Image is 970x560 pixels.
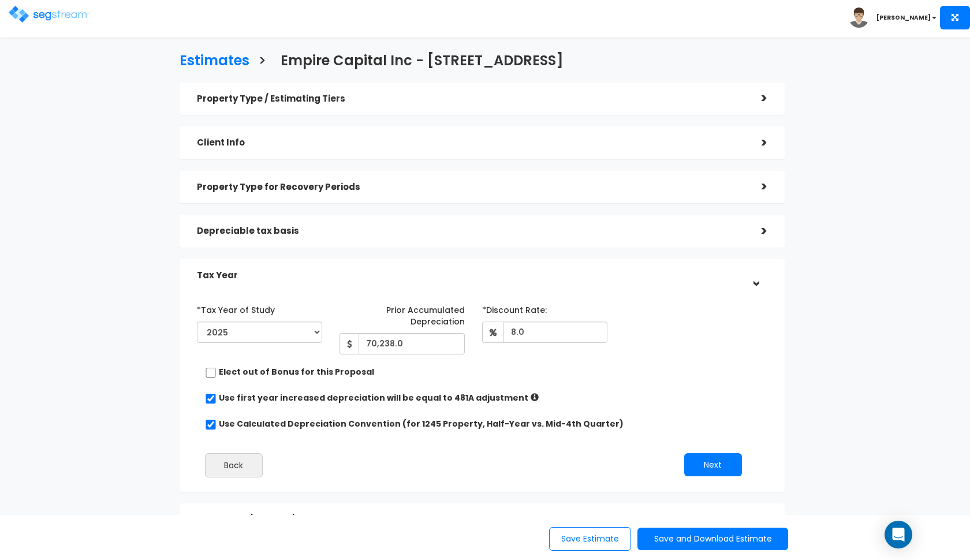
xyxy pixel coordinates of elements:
button: Next [684,453,742,476]
h3: > [258,53,266,71]
label: Use Calculated Depreciation Convention (for 1245 Property, Half-Year vs. Mid-4th Quarter) [219,418,624,430]
div: Open Intercom Messenger [885,521,912,548]
label: *Discount Rate: [482,300,547,316]
div: > [744,222,767,240]
div: > [744,511,767,529]
b: [PERSON_NAME] [876,13,931,22]
label: Use first year increased depreciation will be equal to 481A adjustment [219,392,528,404]
h5: Property Type / Estimating Tiers [197,94,744,104]
h5: Tax Year [197,271,744,281]
h3: Estimates [180,53,249,71]
div: > [744,134,767,152]
div: > [744,89,767,107]
div: > [747,264,764,287]
i: If checked: Increased depreciation = Aggregated Post-Study (up to Tax Year) – Prior Accumulated D... [531,393,539,401]
h5: Client Info [197,138,744,148]
button: Back [205,453,263,477]
img: avatar.png [849,8,869,28]
button: Save and Download Estimate [637,528,788,550]
button: Save Estimate [549,527,631,551]
a: Estimates [171,42,249,77]
div: > [744,178,767,196]
h5: Property Type for Recovery Periods [197,182,744,192]
label: Prior Accumulated Depreciation [339,300,465,327]
label: *Tax Year of Study [197,300,275,316]
label: Elect out of Bonus for this Proposal [219,366,374,378]
a: Empire Capital Inc - [STREET_ADDRESS] [272,42,564,77]
span: (optional) [368,513,412,525]
h5: Depreciable tax basis [197,226,744,236]
h3: Empire Capital Inc - [STREET_ADDRESS] [281,53,564,71]
img: logo.png [9,6,89,23]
